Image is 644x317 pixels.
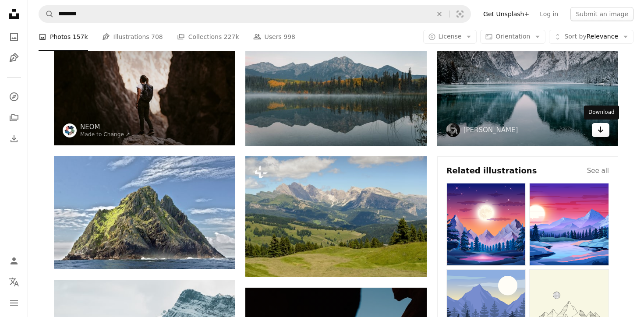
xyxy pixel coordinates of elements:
[224,32,239,42] span: 227k
[5,88,23,106] a: Explore
[423,30,477,44] button: License
[529,183,609,266] img: premium_vector-1711987786379-aeea5e7e935e
[584,106,619,120] div: Download
[102,23,163,51] a: Illustrations 708
[253,23,295,51] a: Users 998
[549,30,633,44] button: Sort byRelevance
[245,81,426,89] a: a lake surrounded by trees with mountains in the background
[446,183,526,266] img: premium_vector-1711987848637-85c1dfa3f85a
[5,49,23,67] a: Illustrations
[439,33,462,40] span: License
[245,25,426,146] img: a lake surrounded by trees with mountains in the background
[570,7,633,21] button: Submit an image
[39,5,471,23] form: Find visuals sitewide
[5,252,23,270] a: Log in / Sign up
[564,32,618,41] span: Relevance
[437,25,618,146] img: body of water and snow-covered mountains during daytime
[177,23,239,51] a: Collections 227k
[534,7,563,21] a: Log in
[5,109,23,127] a: Collections
[54,81,235,89] a: a person standing on a rock in a canyon
[5,5,23,25] a: Home — Unsplash
[63,123,77,137] img: Go to NEOM's profile
[54,25,235,145] img: a person standing on a rock in a canyon
[437,81,618,89] a: body of water and snow-covered mountains during daytime
[283,32,295,42] span: 998
[54,208,235,216] a: landscape photo of mountain island
[5,130,23,148] a: Download History
[480,30,545,44] button: Orientation
[430,6,449,22] button: Clear
[592,123,609,137] a: Download
[446,123,460,137] img: Go to Tim Stief's profile
[5,294,23,312] button: Menu
[245,213,426,221] a: a view of a valley with mountains in the background
[39,6,54,22] button: Search Unsplash
[5,273,23,291] button: Language
[245,156,426,277] img: a view of a valley with mountains in the background
[495,33,530,40] span: Orientation
[80,131,130,137] a: Made to Change ↗
[151,32,163,42] span: 708
[478,7,534,21] a: Get Unsplash+
[587,166,609,176] a: See all
[446,166,537,176] h4: Related illustrations
[464,126,518,134] a: [PERSON_NAME]
[449,6,471,22] button: Visual search
[80,123,130,131] a: NEOM
[54,156,235,269] img: landscape photo of mountain island
[564,33,586,40] span: Sort by
[5,28,23,46] a: Photos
